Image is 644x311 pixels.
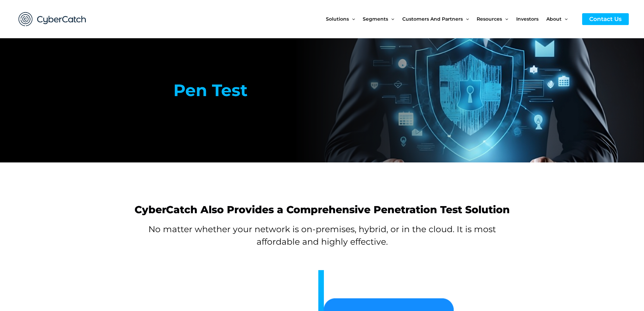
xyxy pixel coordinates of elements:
span: Menu Toggle [388,5,394,33]
span: Customers and Partners [402,5,463,33]
span: Investors [516,5,539,33]
span: Menu Toggle [562,5,568,33]
a: Contact Us [582,13,629,25]
h2: Pen Test [133,80,288,101]
p: No matter whether your network is on-premises, hybrid, or in the cloud. It is most affordable and... [133,223,511,248]
span: Segments [363,5,388,33]
nav: Site Navigation: New Main Menu [326,5,575,33]
span: Resources [477,5,502,33]
span: Solutions [326,5,349,33]
h2: CyberCatch Also Provides a Comprehensive Penetration Test Solution [133,203,511,216]
img: CyberCatch [12,5,93,33]
span: Menu Toggle [502,5,508,33]
span: Menu Toggle [463,5,469,33]
span: Menu Toggle [349,5,355,33]
a: Investors [516,5,546,33]
span: About [546,5,562,33]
